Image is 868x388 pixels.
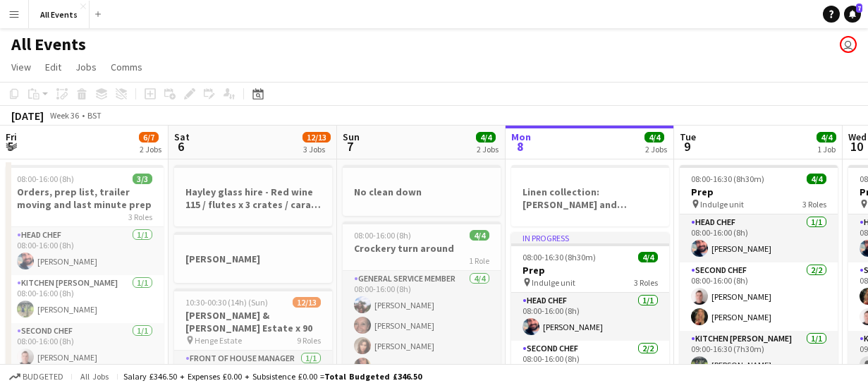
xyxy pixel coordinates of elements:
span: Edit [45,61,61,73]
span: Indulge unit [532,277,575,288]
span: Indulge unit [700,199,744,210]
app-job-card: [PERSON_NAME] [174,232,332,283]
span: 1 Role [469,255,489,266]
div: 1 Job [817,144,836,154]
div: BST [87,110,102,121]
a: View [6,58,37,76]
span: Tue [680,131,696,143]
span: 10 [846,138,867,154]
app-card-role: Second Chef1/108:00-16:00 (8h)[PERSON_NAME] [6,323,164,371]
app-job-card: 08:00-16:00 (8h)4/4Crockery turn around1 RoleGeneral service member4/408:00-16:00 (8h)[PERSON_NAM... [343,222,501,380]
app-user-avatar: Lucy Hinks [840,36,857,53]
span: View [11,61,31,73]
span: 5 [4,138,17,154]
span: 9 Roles [297,335,321,346]
h1: All Events [11,34,86,55]
span: 4/4 [817,132,836,143]
h3: Hayley glass hire - Red wine 115 / flutes x 3 crates / carafe x 20 [174,186,332,211]
span: 08:00-16:00 (8h) [17,174,74,184]
a: Jobs [70,58,102,76]
span: Comms [111,61,142,73]
app-job-card: 08:00-16:00 (8h)3/3Orders, prep list, trailer moving and last minute prep3 RolesHead Chef1/108:00... [6,165,164,371]
button: Budgeted [7,369,66,384]
div: In progress [511,232,669,243]
span: 4/4 [470,230,489,241]
app-card-role: Head Chef1/108:00-16:00 (8h)[PERSON_NAME] [6,227,164,275]
div: 2 Jobs [477,144,499,154]
a: Comms [105,58,148,76]
div: 2 Jobs [140,144,161,154]
div: [DATE] [11,109,44,123]
span: 9 [678,138,696,154]
a: Edit [39,58,67,76]
span: 4/4 [807,174,826,184]
span: 8 [509,138,531,154]
a: 7 [844,6,861,23]
span: 4/4 [476,132,496,143]
app-job-card: No clean down [343,165,501,216]
app-card-role: General service member4/408:00-16:00 (8h)[PERSON_NAME][PERSON_NAME][PERSON_NAME][PERSON_NAME] [343,271,501,380]
app-job-card: Hayley glass hire - Red wine 115 / flutes x 3 crates / carafe x 20 [174,165,332,226]
span: 3/3 [133,174,152,184]
div: 3 Jobs [303,144,330,154]
span: 12/13 [302,132,331,143]
span: 12/13 [293,297,321,308]
span: 6/7 [139,132,159,143]
div: 2 Jobs [645,144,667,154]
span: Budgeted [23,372,63,382]
app-job-card: 08:00-16:30 (8h30m)4/4Prep Indulge unit3 RolesHead Chef1/108:00-16:00 (8h)[PERSON_NAME]Second Che... [680,165,838,374]
app-card-role: Kitchen [PERSON_NAME]1/108:00-16:00 (8h)[PERSON_NAME] [6,275,164,323]
span: Mon [511,131,531,143]
h3: Prep [511,264,669,277]
h3: Prep [680,186,838,198]
span: 3 Roles [634,277,658,288]
h3: [PERSON_NAME] & [PERSON_NAME] Estate x 90 [174,309,332,334]
span: 6 [172,138,190,154]
button: All Events [29,1,90,28]
h3: No clean down [343,186,501,198]
span: 08:00-16:30 (8h30m) [522,252,596,262]
h3: Orders, prep list, trailer moving and last minute prep [6,186,164,211]
span: Wed [848,131,867,143]
div: Salary £346.50 + Expenses £0.00 + Subsistence £0.00 = [123,371,422,382]
app-card-role: Kitchen [PERSON_NAME]1/109:00-16:30 (7h30m)[PERSON_NAME] [680,331,838,379]
h3: [PERSON_NAME] [174,253,332,265]
span: 4/4 [644,132,664,143]
span: 10:30-00:30 (14h) (Sun) [185,297,268,308]
span: 08:00-16:30 (8h30m) [691,174,764,184]
span: 3 Roles [802,199,826,210]
span: 7 [341,138,360,154]
span: Jobs [75,61,97,73]
h3: Linen collection: [PERSON_NAME] and [PERSON_NAME] [511,186,669,211]
span: Fri [6,131,17,143]
span: Sat [174,131,190,143]
span: Sun [343,131,360,143]
span: Week 36 [47,110,82,121]
span: Henge Estate [195,335,242,346]
app-card-role: Head Chef1/108:00-16:00 (8h)[PERSON_NAME] [511,293,669,341]
span: All jobs [78,371,111,382]
span: 7 [856,4,862,13]
app-card-role: Second Chef2/208:00-16:00 (8h)[PERSON_NAME][PERSON_NAME] [680,262,838,331]
span: 08:00-16:00 (8h) [354,230,411,241]
app-card-role: Head Chef1/108:00-16:00 (8h)[PERSON_NAME] [680,214,838,262]
span: Total Budgeted £346.50 [324,371,422,382]
h3: Crockery turn around [343,242,501,255]
app-job-card: Linen collection: [PERSON_NAME] and [PERSON_NAME] [511,165,669,226]
span: 3 Roles [128,212,152,222]
span: 4/4 [638,252,658,262]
